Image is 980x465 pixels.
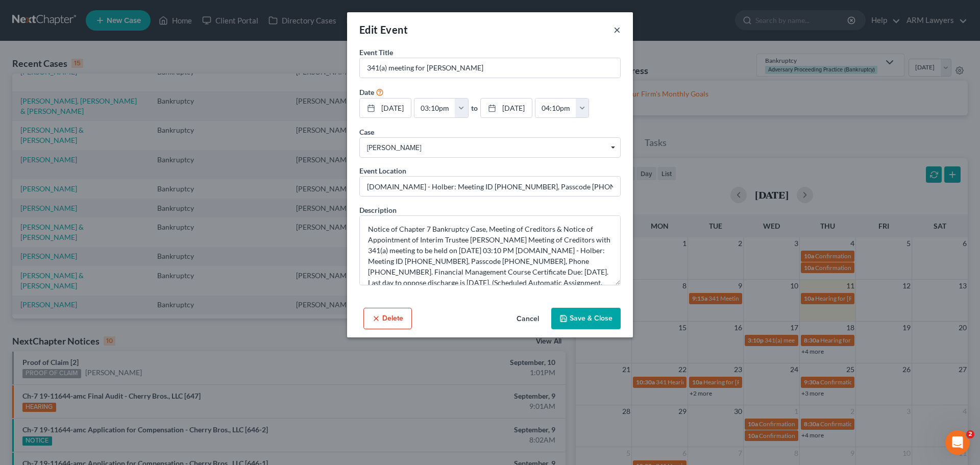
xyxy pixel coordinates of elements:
[535,99,576,118] input: -- : --
[359,23,408,36] span: Edit Event
[359,137,621,158] span: Select box activate
[360,99,411,118] a: [DATE]
[367,142,613,153] span: [PERSON_NAME]
[945,430,970,455] iframe: Intercom live chat
[360,58,620,78] input: Enter event name...
[481,99,532,118] a: [DATE]
[359,127,374,137] label: Case
[359,87,374,97] label: Date
[471,103,478,113] label: to
[359,48,393,57] span: Event Title
[966,430,974,438] span: 2
[359,205,397,215] label: Description
[360,177,620,196] input: Enter location...
[551,308,621,329] button: Save & Close
[363,308,412,329] button: Delete
[614,23,621,36] button: ×
[359,165,406,176] label: Event Location
[508,309,547,329] button: Cancel
[414,99,455,118] input: -- : --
